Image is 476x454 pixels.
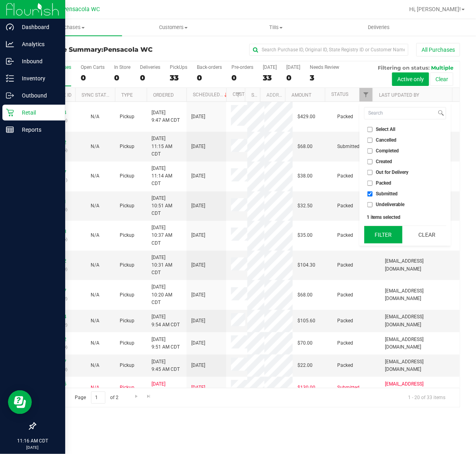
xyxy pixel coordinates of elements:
span: Undeliverable [376,202,405,207]
span: 1 - 20 of 33 items [402,392,452,403]
span: Pensacola WC [103,46,153,53]
input: 1 [91,392,105,404]
span: [DATE] 11:15 AM CDT [152,135,182,158]
p: Analytics [14,39,62,49]
span: [DATE] [191,317,205,325]
span: Not Applicable [91,340,99,346]
a: Type [121,92,133,98]
span: $104.30 [297,261,315,269]
span: $105.60 [297,317,315,325]
p: Inbound [14,57,62,66]
input: Select All [367,127,373,132]
span: Created [376,159,392,164]
span: Pickup [120,202,134,210]
span: Hi, [PERSON_NAME]! [409,6,461,12]
span: [DATE] [191,202,205,210]
a: Scheduled [193,92,229,97]
span: Not Applicable [91,385,99,390]
inline-svg: Outbound [6,92,14,99]
button: N/A [91,384,99,392]
button: N/A [91,143,99,150]
button: N/A [91,172,99,180]
input: Out for Delivery [367,170,373,175]
span: [DATE] [191,384,205,392]
div: Deliveries [140,64,160,70]
span: $68.00 [297,291,313,299]
a: Deliveries [328,19,431,36]
button: Clear [408,226,446,244]
span: Packed [337,261,353,269]
button: N/A [91,339,99,347]
div: PickUps [170,64,187,70]
a: Customers [122,19,225,36]
span: Cancelled [376,138,397,142]
button: Filter [364,226,402,244]
span: Submitted [337,384,359,392]
span: Purchases [19,24,122,31]
a: Amount [291,92,311,98]
span: $32.50 [297,202,313,210]
div: In Store [114,64,130,70]
button: Clear [430,72,453,86]
span: Pickup [120,143,134,150]
span: [EMAIL_ADDRESS][DOMAIN_NAME] [385,336,455,351]
span: Not Applicable [91,144,99,149]
span: [DATE] 10:20 AM CDT [152,283,182,306]
inline-svg: Analytics [6,40,14,48]
div: Back-orders [197,64,222,70]
input: Undeliverable [367,202,373,207]
span: [DATE] [191,143,205,150]
a: State Registry ID [252,92,293,98]
span: Packed [337,362,353,369]
div: 0 [231,73,253,82]
p: Dashboard [14,22,62,32]
span: [DATE] [191,232,205,239]
inline-svg: Retail [6,109,14,117]
span: Deliveries [357,24,400,31]
inline-svg: Reports [6,126,14,134]
span: [EMAIL_ADDRESS][DOMAIN_NAME] [385,358,455,373]
h3: Purchase Summary: [35,46,177,53]
span: $130.00 [297,384,315,392]
button: N/A [91,291,99,299]
th: Address [260,88,285,102]
span: [EMAIL_ADDRESS][DOMAIN_NAME] [385,257,455,273]
span: Not Applicable [91,318,99,323]
span: [DATE] 10:51 AM CDT [152,195,182,218]
span: Submitted [376,191,398,196]
span: Pickup [120,113,134,121]
span: Pickup [120,172,134,180]
button: N/A [91,113,99,121]
span: Not Applicable [91,173,99,179]
button: N/A [91,261,99,269]
span: [DATE] 9:54 AM CDT [152,313,180,328]
a: Filter [359,88,373,101]
span: [DATE] 8:58 AM CDT [152,380,180,396]
input: Cancelled [367,138,373,143]
span: [DATE] 9:51 AM CDT [152,336,180,351]
span: Select All [376,127,396,132]
span: $22.00 [297,362,313,369]
a: Tills [225,19,328,36]
button: N/A [91,362,99,369]
inline-svg: Inbound [6,57,14,65]
input: Created [367,159,373,164]
span: Pickup [120,362,134,369]
input: Search [365,107,437,119]
div: 0 [197,73,222,82]
span: Filtering on status: [378,64,429,71]
div: Open Carts [81,64,105,70]
span: [DATE] 11:14 AM CDT [152,165,182,188]
span: Not Applicable [91,114,99,119]
button: Active only [392,72,429,86]
span: Pickup [120,317,134,325]
div: Needs Review [310,64,339,70]
inline-svg: Dashboard [6,23,14,31]
div: 0 [81,73,105,82]
span: $70.00 [297,339,313,347]
div: [DATE] [286,64,300,70]
a: Purchases [19,19,122,36]
p: Retail [14,108,62,117]
span: Pensacola WC [62,6,100,13]
a: Status [331,92,348,97]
